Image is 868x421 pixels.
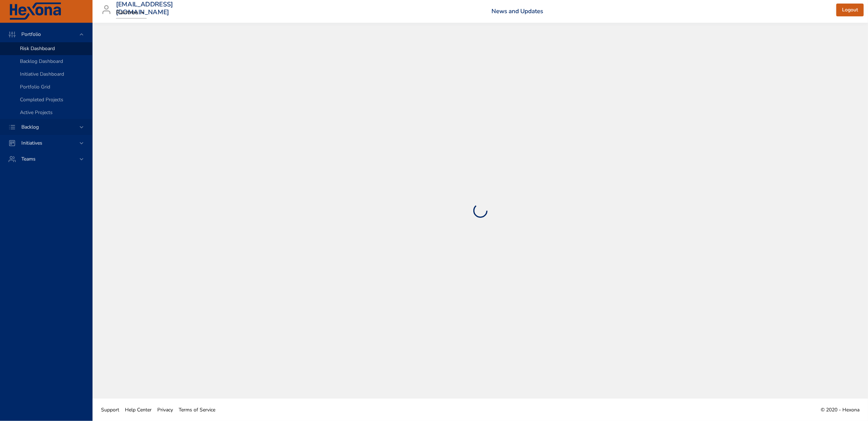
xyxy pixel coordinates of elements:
[20,58,63,65] span: Backlog Dashboard
[116,1,173,16] h3: [EMAIL_ADDRESS][DOMAIN_NAME]
[821,406,859,413] span: © 2020 - Hexona
[20,109,53,116] span: Active Projects
[122,402,154,418] a: Help Center
[9,2,62,20] img: Hexona
[836,4,864,17] button: Logout
[176,402,218,418] a: Terms of Service
[16,156,41,162] span: Teams
[842,6,858,15] span: Logout
[20,96,63,103] span: Completed Projects
[154,402,176,418] a: Privacy
[157,406,173,413] span: Privacy
[20,45,55,52] span: Risk Dashboard
[116,7,147,18] div: Raintree
[16,124,44,130] span: Backlog
[101,406,119,413] span: Support
[20,83,50,90] span: Portfolio Grid
[491,7,543,15] a: News and Updates
[125,406,152,413] span: Help Center
[98,402,122,418] a: Support
[16,31,47,38] span: Portfolio
[179,406,215,413] span: Terms of Service
[16,140,48,146] span: Initiatives
[20,71,64,77] span: Initiative Dashboard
